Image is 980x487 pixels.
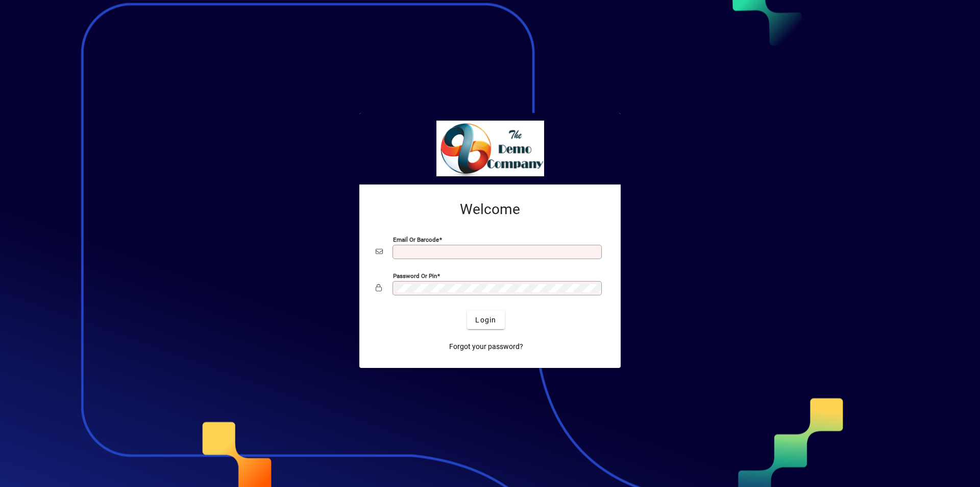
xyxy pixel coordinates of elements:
button: Login [467,311,504,329]
mat-label: Email or Barcode [393,236,439,243]
span: Login [475,315,496,326]
mat-label: Password or Pin [393,272,437,280]
h2: Welcome [376,201,604,218]
a: Forgot your password? [445,337,527,356]
span: Forgot your password? [449,341,523,352]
